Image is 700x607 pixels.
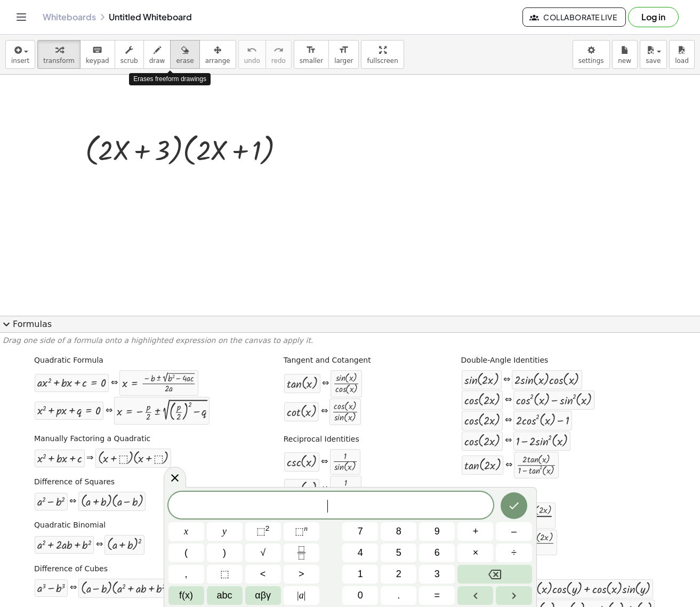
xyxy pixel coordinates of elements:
[284,522,319,541] button: Superscript
[473,524,479,539] span: +
[43,57,75,65] span: transform
[511,524,517,539] span: –
[34,434,150,444] label: Manually Factoring a Quadratic
[260,567,266,581] span: <
[339,44,349,57] i: format_size
[284,355,371,366] label: Tangent and Cotangent
[265,524,270,532] sup: 2
[503,374,510,386] div: ⇔
[149,57,165,65] span: draw
[86,57,109,65] span: keypad
[342,522,378,541] button: 7
[299,567,304,581] span: >
[505,394,512,406] div: ⇔
[265,40,292,69] button: redoredo
[457,522,493,541] button: Plus
[304,524,308,532] sup: n
[69,496,76,508] div: ⇔
[675,57,689,65] span: load
[419,586,455,605] button: Equals
[496,522,532,541] button: Minus
[640,40,667,69] button: save
[367,57,398,65] span: fullscreen
[328,40,359,69] button: format_sizelarger
[297,588,305,603] span: a
[220,567,229,581] span: ⬚
[222,524,227,539] span: y
[245,544,281,562] button: Square root
[34,564,108,574] label: Difference of Cubes
[120,57,138,65] span: scrub
[260,546,265,560] span: √
[92,44,102,57] i: keyboard
[457,586,493,605] button: Left arrow
[496,586,532,605] button: Right arrow
[396,546,401,560] span: 5
[179,588,193,603] span: f(x)
[300,57,323,65] span: smaller
[457,565,532,584] button: Backspace
[342,544,378,562] button: 4
[396,524,401,539] span: 8
[505,414,512,427] div: ⇔
[256,526,265,537] span: ⬚
[96,539,103,551] div: ⇔
[397,588,400,603] span: .
[3,336,697,346] p: Drag one side of a formula onto a highlighted expression on the canvas to apply it.
[34,477,115,488] label: Difference of Squares
[205,57,230,65] span: arrange
[247,44,257,57] i: undo
[185,567,188,581] span: ,
[322,378,329,390] div: ⇔
[419,522,455,541] button: 9
[419,544,455,562] button: 6
[646,57,661,65] span: save
[207,565,243,584] button: Placeholder
[321,456,328,468] div: ⇔
[273,44,284,57] i: redo
[321,405,328,418] div: ⇔
[184,524,188,539] span: x
[342,586,378,605] button: 0
[245,586,281,605] button: Greek alphabet
[43,12,96,22] a: Whiteboards
[361,40,404,69] button: fullscreen
[473,546,479,560] span: ×
[284,586,319,605] button: Absolute value
[381,586,416,605] button: .
[284,565,319,584] button: Greater than
[578,57,604,65] span: settings
[573,40,610,69] button: settings
[295,526,304,537] span: ⬚
[217,588,232,603] span: abc
[34,520,106,531] label: Quadratic Binomial
[358,546,363,560] span: 4
[306,44,316,57] i: format_size
[176,57,194,65] span: erase
[168,522,204,541] button: x
[255,588,271,603] span: αβγ
[435,524,440,539] span: 9
[396,567,401,581] span: 2
[304,590,306,601] span: |
[199,40,236,69] button: arrange
[111,377,118,389] div: ⇔
[628,7,679,27] button: Log in
[244,57,260,65] span: undo
[358,588,363,603] span: 0
[522,7,626,27] button: Collaborate Live
[435,567,440,581] span: 3
[37,40,81,69] button: transform
[129,73,211,85] div: Erases freeform drawings
[511,546,517,560] span: ÷
[168,565,204,584] button: ,
[321,483,328,495] div: ⇔
[168,544,204,562] button: (
[669,40,695,69] button: load
[207,522,243,541] button: y
[358,524,363,539] span: 7
[435,546,440,560] span: 6
[457,544,493,562] button: Times
[207,544,243,562] button: )
[245,522,281,541] button: Squared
